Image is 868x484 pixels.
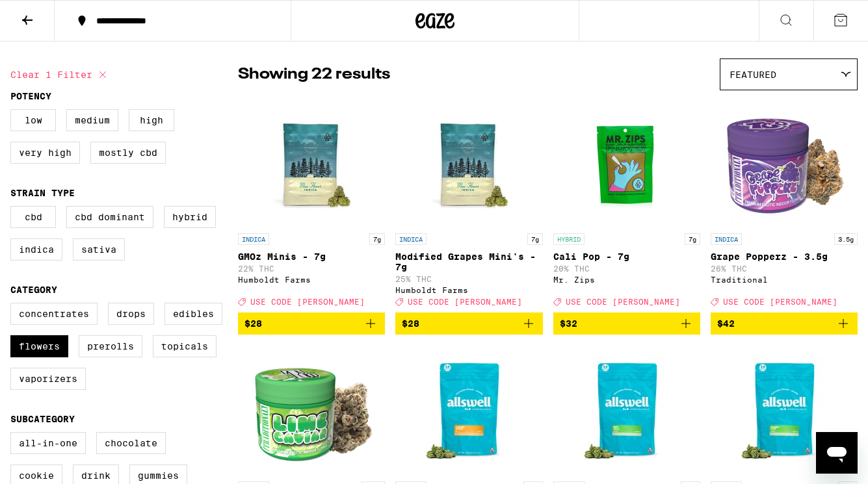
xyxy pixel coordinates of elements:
[246,97,376,227] img: Humboldt Farms - GMOz Minis - 7g
[553,233,585,245] p: HYBRID
[10,206,56,228] label: CBD
[238,275,385,284] div: Humboldt Farms
[395,251,542,272] p: Modified Grapes Mini's - 7g
[108,303,154,325] label: Drops
[395,233,427,245] p: INDICA
[408,298,522,306] span: USE CODE [PERSON_NAME]
[711,275,858,284] div: Traditional
[10,142,80,164] label: Very High
[244,318,262,329] span: $28
[250,298,365,306] span: USE CODE [PERSON_NAME]
[404,345,534,475] img: Allswell - Garden Grove - 14g
[66,109,118,131] label: Medium
[553,97,700,312] a: Open page for Cali Pop - 7g from Mr. Zips
[730,70,776,80] span: Featured
[246,345,376,475] img: Traditional - Lime Caviar - 3.5g
[238,264,385,273] p: 22% THC
[711,312,858,335] button: Add to bag
[553,275,700,284] div: Mr. Zips
[553,312,700,335] button: Add to bag
[164,303,222,325] label: Edibles
[562,345,692,475] img: Allswell - Mint Jelly - 14g
[73,238,125,261] label: Sativa
[238,251,385,262] p: GMOz Minis - 7g
[553,264,700,273] p: 20% THC
[79,335,142,357] label: Prerolls
[395,97,542,312] a: Open page for Modified Grapes Mini's - 7g from Humboldt Farms
[719,345,849,475] img: Allswell - Peanut Puff - 14g
[395,286,542,294] div: Humboldt Farms
[10,188,75,198] legend: Strain Type
[10,414,75,424] legend: Subcategory
[395,275,542,283] p: 25% THC
[527,233,543,245] p: 7g
[560,318,577,329] span: $32
[10,238,62,261] label: Indica
[562,97,692,227] img: Mr. Zips - Cali Pop - 7g
[834,233,858,245] p: 3.5g
[10,91,51,101] legend: Potency
[164,206,216,228] label: Hybrid
[711,97,858,312] a: Open page for Grape Popperz - 3.5g from Traditional
[10,285,57,295] legend: Category
[10,58,111,91] button: Clear 1 filter
[566,298,680,306] span: USE CODE [PERSON_NAME]
[238,312,385,335] button: Add to bag
[369,233,385,245] p: 7g
[90,142,166,164] label: Mostly CBD
[153,335,217,357] label: Topicals
[10,432,86,454] label: All-In-One
[66,206,153,228] label: CBD Dominant
[402,318,419,329] span: $28
[10,368,86,390] label: Vaporizers
[10,303,98,325] label: Concentrates
[96,432,166,454] label: Chocolate
[395,312,542,335] button: Add to bag
[404,97,534,227] img: Humboldt Farms - Modified Grapes Mini's - 7g
[711,264,858,273] p: 26% THC
[711,233,742,245] p: INDICA
[10,335,68,357] label: Flowers
[238,97,385,312] a: Open page for GMOz Minis - 7g from Humboldt Farms
[816,432,858,474] iframe: Button to launch messaging window
[711,251,858,262] p: Grape Popperz - 3.5g
[717,318,735,329] span: $42
[10,109,56,131] label: Low
[129,109,174,131] label: High
[238,233,269,245] p: INDICA
[719,97,849,227] img: Traditional - Grape Popperz - 3.5g
[685,233,700,245] p: 7g
[553,251,700,262] p: Cali Pop - 7g
[238,64,390,86] p: Showing 22 results
[723,298,837,306] span: USE CODE [PERSON_NAME]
